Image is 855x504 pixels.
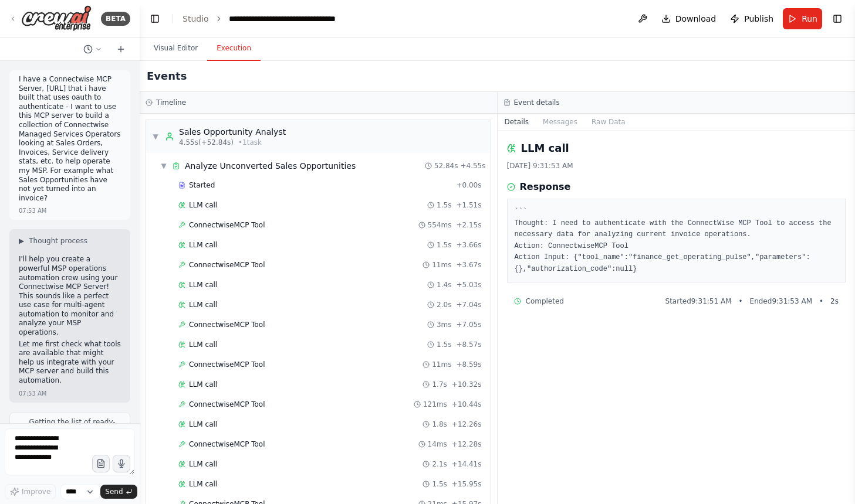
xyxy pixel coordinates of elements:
span: 1.4s [437,280,451,290]
button: Upload files [92,455,110,472]
span: + 7.04s [456,300,481,309]
span: 11ms [432,260,451,270]
button: Details [498,114,536,130]
span: Publish [744,13,773,25]
span: 1.8s [432,420,447,429]
span: LLM call [189,479,217,489]
span: + 14.41s [452,459,482,469]
div: 07:53 AM [19,389,46,398]
span: • [819,297,823,306]
span: + 1.51s [456,200,481,210]
span: 1.5s [437,200,451,210]
button: Hide left sidebar [147,11,163,27]
p: I have a Connectwise MCP Server, [URL] that i have built that uses oauth to authenticate - I want... [19,75,121,203]
span: LLM call [189,380,217,389]
span: LLM call [189,240,217,250]
span: ▼ [160,161,167,171]
span: Send [105,487,123,496]
button: Publish [725,8,778,29]
span: + 8.57s [456,340,481,349]
button: Send [100,485,137,499]
span: 121ms [423,400,447,409]
span: LLM call [189,280,217,290]
div: [DATE] 9:31:53 AM [507,161,846,171]
h2: Events [147,68,187,84]
span: Getting the list of ready-to-use tools [29,417,120,436]
span: 1.5s [437,240,451,250]
span: 4.55s (+52.84s) [179,138,234,147]
span: + 10.32s [452,380,482,389]
div: Analyze Unconverted Sales Opportunities [185,160,356,172]
span: ConnectwiseMCP Tool [189,400,265,409]
h2: LLM call [521,140,569,156]
button: Improve [5,484,56,499]
h3: Response [520,180,571,194]
span: LLM call [189,420,217,429]
a: Studio [183,14,209,23]
span: 1.5s [432,479,447,489]
span: • 1 task [238,138,262,147]
span: LLM call [189,200,217,210]
span: + 3.67s [456,260,481,270]
span: ▶ [19,236,24,246]
button: Execution [207,36,261,61]
button: Raw Data [584,114,633,130]
span: 2.0s [437,300,451,309]
span: + 8.59s [456,360,481,369]
h3: Timeline [156,98,186,107]
span: + 3.66s [456,240,481,250]
button: Click to speak your automation idea [113,455,130,472]
div: BETA [101,12,130,26]
span: 14ms [428,440,447,449]
span: + 12.26s [452,420,482,429]
nav: breadcrumb [183,13,336,25]
span: 1.7s [432,380,447,389]
button: Download [657,8,721,29]
span: ConnectwiseMCP Tool [189,260,265,270]
span: 52.84s [434,161,458,171]
span: ▼ [152,132,159,141]
span: + 2.15s [456,220,481,230]
span: Download [675,13,717,25]
span: Improve [22,487,50,496]
span: LLM call [189,459,217,469]
span: ConnectwiseMCP Tool [189,320,265,329]
span: 554ms [428,220,452,230]
span: + 0.00s [456,181,481,190]
button: Messages [536,114,584,130]
span: LLM call [189,300,217,309]
span: + 4.55s [460,161,485,171]
span: 3ms [437,320,452,329]
button: Visual Editor [144,36,207,61]
span: + 5.03s [456,280,481,290]
span: ConnectwiseMCP Tool [189,440,265,449]
span: 2.1s [432,459,447,469]
span: 11ms [432,360,451,369]
span: + 10.44s [452,400,482,409]
span: 1.5s [437,340,451,349]
button: ▶Thought process [19,236,87,246]
button: Switch to previous chat [79,42,107,56]
span: LLM call [189,340,217,349]
button: Run [783,8,822,29]
span: 2 s [830,297,839,306]
button: Show right sidebar [829,11,846,27]
h3: Event details [514,98,560,107]
span: + 12.28s [452,440,482,449]
span: ConnectwiseMCP Tool [189,220,265,230]
span: Completed [526,297,564,306]
span: + 7.05s [456,320,481,329]
p: I'll help you create a powerful MSP operations automation crew using your Connectwise MCP Server!... [19,255,121,337]
span: Started [189,181,215,190]
span: Started 9:31:51 AM [665,297,732,306]
span: Run [802,13,817,25]
div: 07:53 AM [19,206,46,215]
pre: ``` Thought: I need to authenticate with the ConnectWise MCP Tool to access the necessary data fo... [515,206,839,275]
span: Thought process [29,236,87,246]
div: Sales Opportunity Analyst [179,126,286,138]
p: Let me first check what tools are available that might help us integrate with your MCP server and... [19,340,121,386]
span: Ended 9:31:53 AM [750,297,812,306]
img: Logo [21,5,92,32]
span: ConnectwiseMCP Tool [189,360,265,369]
span: + 15.95s [452,479,482,489]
